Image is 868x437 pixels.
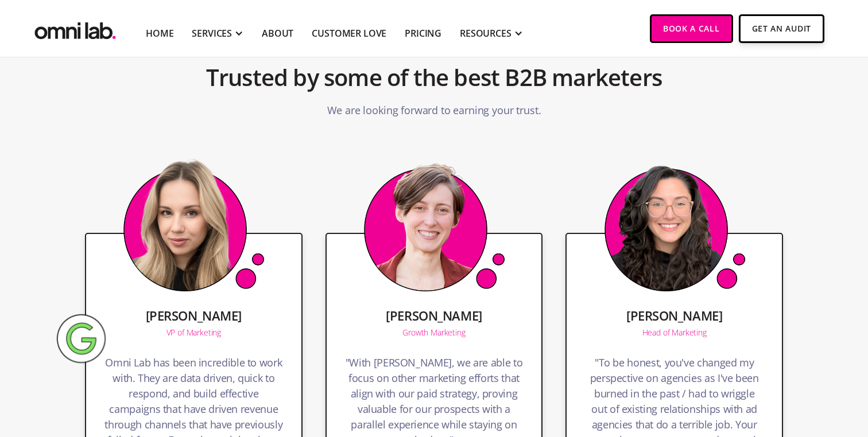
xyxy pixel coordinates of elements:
[402,329,465,337] div: Growth Marketing
[386,309,482,322] h5: [PERSON_NAME]
[146,26,173,40] a: Home
[642,329,707,337] div: Head of Marketing
[626,309,722,322] h5: [PERSON_NAME]
[650,14,733,43] a: Book a Call
[192,26,232,40] div: SERVICES
[262,26,293,40] a: About
[206,58,662,97] h2: Trusted by some of the best B2B marketers
[405,26,441,40] a: Pricing
[146,309,242,322] h5: [PERSON_NAME]
[32,14,118,42] img: Omni Lab: B2B SaaS Demand Generation Agency
[739,14,824,43] a: Get An Audit
[312,26,386,40] a: Customer Love
[327,97,541,124] p: We are looking forward to earning your trust.
[32,14,118,42] a: home
[661,304,868,437] iframe: Chat Widget
[460,26,511,40] div: RESOURCES
[166,329,222,337] div: VP of Marketing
